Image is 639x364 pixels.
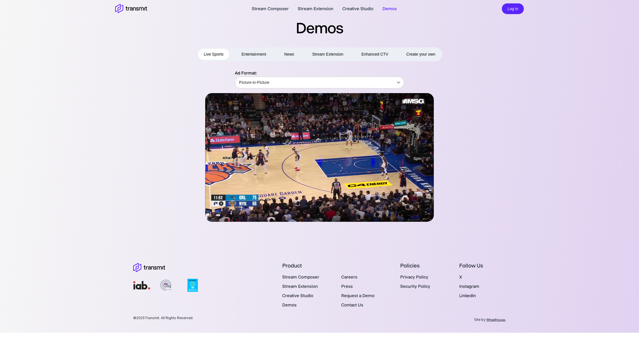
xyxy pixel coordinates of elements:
[307,49,349,60] button: Stream Extension
[400,262,447,272] div: Policies
[400,274,428,280] a: Privacy Policy
[341,293,375,298] a: Request a Demo
[341,274,357,280] a: Careers
[235,70,404,76] p: Ad Format:
[282,302,297,308] a: Demos
[235,74,404,90] div: Picture-in-Picture
[282,262,388,272] div: Product
[341,284,353,289] a: Press
[459,262,506,272] div: Follow Us
[103,18,536,38] h2: Demos
[502,6,524,11] a: Log in
[198,49,229,60] button: Live Sports
[502,3,524,14] button: Log in
[133,316,193,324] span: © 2025 Transmit. All Rights Reserved.
[236,49,272,60] button: Entertainment
[400,284,430,289] a: Security Policy
[382,5,397,12] a: Demos
[342,5,373,12] a: Creative Studio
[282,274,319,280] a: Stream Composer
[356,49,394,60] button: Enhanced CTV
[459,274,462,280] a: X
[298,5,333,12] a: Stream Extension
[459,284,479,289] a: Instagram
[474,316,506,324] span: Site by
[486,318,506,322] a: Wheelhouse.
[341,302,363,308] a: Contact Us
[282,293,313,298] a: Creative Studio
[401,49,441,60] button: Create your own
[187,279,198,292] img: Fast Company Most Innovative Companies 2022
[279,49,300,60] button: News
[133,281,150,290] img: iab Member
[282,284,318,289] a: Stream Extension
[406,51,435,58] span: Create your own
[252,5,289,12] a: Stream Composer
[160,280,172,291] img: Tag Registered
[459,293,476,298] a: LinkedIn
